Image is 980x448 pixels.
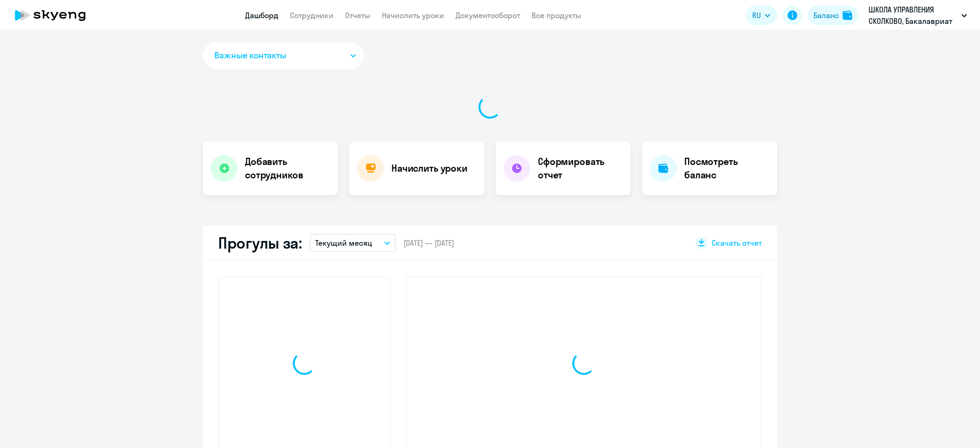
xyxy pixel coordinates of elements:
[752,10,761,21] span: RU
[864,4,972,27] button: ШКОЛА УПРАВЛЕНИЯ СКОЛКОВО, Бакалавриат
[538,155,623,182] h4: Сформировать отчет
[403,238,454,248] span: [DATE] — [DATE]
[746,6,777,25] button: RU
[382,11,444,20] a: Начислить уроки
[843,11,852,20] img: balance
[532,11,581,20] a: Все продукты
[218,233,302,252] h2: Прогулы за:
[245,155,330,182] h4: Добавить сотрудников
[684,155,769,182] h4: Посмотреть баланс
[345,11,370,20] a: Отчеты
[712,238,762,248] span: Скачать отчет
[203,42,364,69] button: Важные контакты
[310,234,396,252] button: Текущий месяц
[214,49,286,62] span: Важные контакты
[245,11,278,20] a: Дашборд
[869,4,958,27] p: ШКОЛА УПРАВЛЕНИЯ СКОЛКОВО, Бакалавриат
[456,11,520,20] a: Документооборот
[391,162,468,175] h4: Начислить уроки
[808,6,858,25] button: Балансbalance
[290,11,334,20] a: Сотрудники
[813,10,839,21] div: Баланс
[315,237,372,249] p: Текущий месяц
